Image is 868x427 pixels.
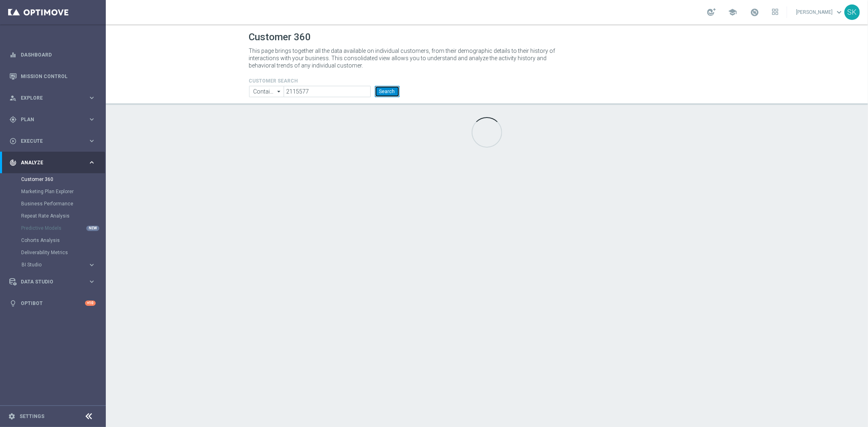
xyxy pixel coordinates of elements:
[21,210,105,222] div: Repeat Rate Analysis
[21,279,88,284] span: Data Studio
[21,249,85,256] a: Deliverability Metrics
[249,86,284,97] input: Contains
[9,279,96,285] button: Data Studio keyboard_arrow_right
[9,300,17,307] i: lightbulb
[21,222,105,234] div: Predictive Models
[21,160,88,165] span: Analyze
[21,185,105,198] div: Marketing Plan Explorer
[21,117,88,122] span: Plan
[88,94,96,102] i: keyboard_arrow_right
[86,226,99,231] div: NEW
[9,94,17,102] i: person_search
[8,413,15,420] i: settings
[21,96,88,100] span: Explore
[21,259,105,271] div: BI Studio
[20,414,44,419] a: Settings
[21,173,105,185] div: Customer 360
[9,95,96,101] button: person_search Explore keyboard_arrow_right
[9,292,96,314] div: Optibot
[249,31,725,43] h1: Customer 360
[88,115,96,123] i: keyboard_arrow_right
[9,44,96,65] div: Dashboard
[9,116,96,123] button: gps_fixed Plan keyboard_arrow_right
[88,278,96,285] i: keyboard_arrow_right
[375,86,400,97] button: Search
[21,176,85,183] a: Customer 360
[9,94,88,102] div: Explore
[249,47,562,69] p: This page brings together all the data available on individual customers, from their demographic ...
[21,200,85,207] a: Business Performance
[9,116,88,123] div: Plan
[88,137,96,145] i: keyboard_arrow_right
[85,301,96,306] div: +10
[284,86,370,97] input: Enter CID, Email, name or phone
[88,261,96,269] i: keyboard_arrow_right
[21,139,88,144] span: Execute
[21,44,96,65] a: Dashboard
[728,8,737,17] span: school
[9,137,17,145] i: play_circle_outline
[21,234,105,246] div: Cohorts Analysis
[21,237,85,244] a: Cohorts Analysis
[835,8,844,17] span: keyboard_arrow_down
[9,159,96,166] button: track_changes Analyze keyboard_arrow_right
[9,116,17,123] i: gps_fixed
[249,78,400,84] h4: CUSTOMER SEARCH
[9,73,96,80] button: Mission Control
[275,86,283,97] i: arrow_drop_down
[9,159,88,166] div: Analyze
[9,51,17,59] i: equalizer
[21,188,85,195] a: Marketing Plan Explorer
[9,137,88,145] div: Execute
[21,246,105,259] div: Deliverability Metrics
[795,6,844,18] a: [PERSON_NAME]keyboard_arrow_down
[21,65,96,87] a: Mission Control
[9,300,96,307] button: lightbulb Optibot +10
[9,278,88,285] div: Data Studio
[21,261,96,268] button: BI Studio keyboard_arrow_right
[9,159,17,166] i: track_changes
[22,262,80,267] span: BI Studio
[21,213,85,219] a: Repeat Rate Analysis
[9,65,96,87] div: Mission Control
[21,198,105,210] div: Business Performance
[88,159,96,166] i: keyboard_arrow_right
[9,52,96,58] button: equalizer Dashboard
[21,292,85,314] a: Optibot
[844,4,860,20] div: SK
[22,262,88,267] div: BI Studio
[9,138,96,144] button: play_circle_outline Execute keyboard_arrow_right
